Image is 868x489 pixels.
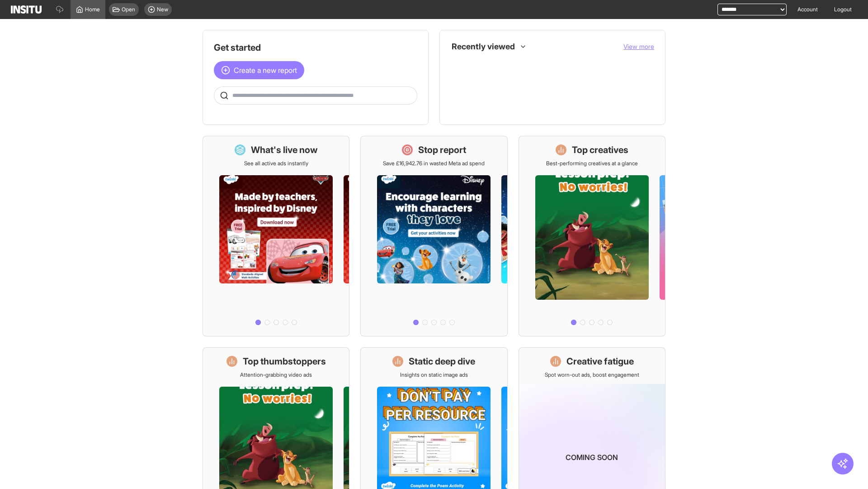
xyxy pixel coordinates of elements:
[240,371,312,379] p: Attention-grabbing video ads
[251,144,318,156] h1: What's live now
[409,355,475,368] h1: Static deep dive
[243,355,326,368] h1: Top thumbstoppers
[214,61,304,79] button: Create a new report
[85,6,100,13] span: Home
[11,5,42,14] img: Logo
[360,136,507,336] a: Stop reportSave £16,942.76 in wasted Meta ad spend
[214,41,417,54] h1: Get started
[244,160,308,167] p: See all active ads instantly
[122,6,135,13] span: Open
[383,160,485,167] p: Save £16,942.76 in wasted Meta ad spend
[234,65,297,76] span: Create a new report
[572,144,628,156] h1: Top creatives
[623,43,654,50] span: View more
[418,144,466,156] h1: Stop report
[400,371,468,379] p: Insights on static image ads
[157,6,168,13] span: New
[519,136,665,336] a: Top creativesBest-performing creatives at a glance
[623,42,654,51] button: View more
[203,136,349,336] a: What's live nowSee all active ads instantly
[546,160,638,167] p: Best-performing creatives at a glance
